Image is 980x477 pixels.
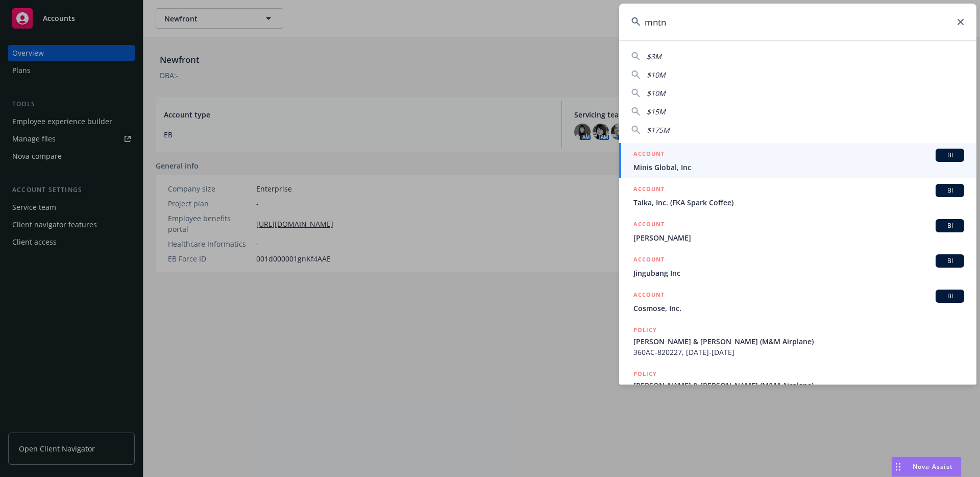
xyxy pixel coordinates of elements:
button: Nova Assist [891,457,962,477]
span: [PERSON_NAME] & [PERSON_NAME] (M&M Airplane) [633,336,964,347]
span: Minis Global, Inc [633,162,964,173]
span: Taika, Inc. (FKA Spark Coffee) [633,197,964,208]
span: BI [940,186,960,195]
span: $15M [647,107,666,116]
h5: POLICY [633,369,657,379]
h5: ACCOUNT [633,184,665,196]
span: BI [940,151,960,160]
span: Jingubang Inc [633,268,964,278]
h5: POLICY [633,325,657,335]
span: [PERSON_NAME] [633,232,964,243]
span: $175M [647,125,670,135]
span: 360AC-820227, [DATE]-[DATE] [633,347,964,357]
a: POLICY[PERSON_NAME] & [PERSON_NAME] (M&M Airplane) [619,363,976,407]
h5: ACCOUNT [633,149,665,161]
input: Search... [619,4,976,40]
span: BI [940,256,960,266]
span: [PERSON_NAME] & [PERSON_NAME] (M&M Airplane) [633,380,964,391]
span: Cosmose, Inc. [633,303,964,314]
a: ACCOUNTBITaika, Inc. (FKA Spark Coffee) [619,178,976,213]
h5: ACCOUNT [633,254,665,267]
a: ACCOUNTBICosmose, Inc. [619,284,976,319]
h5: ACCOUNT [633,219,665,231]
div: Drag to move [892,457,904,476]
span: Nova Assist [913,462,953,471]
h5: ACCOUNT [633,290,665,302]
span: BI [940,221,960,230]
a: ACCOUNTBIMinis Global, Inc [619,143,976,178]
span: $10M [647,88,666,98]
span: $10M [647,70,666,80]
a: ACCOUNTBIJingubang Inc [619,249,976,284]
a: POLICY[PERSON_NAME] & [PERSON_NAME] (M&M Airplane)360AC-820227, [DATE]-[DATE] [619,319,976,363]
span: BI [940,292,960,301]
span: $3M [647,52,661,61]
a: ACCOUNTBI[PERSON_NAME] [619,213,976,249]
